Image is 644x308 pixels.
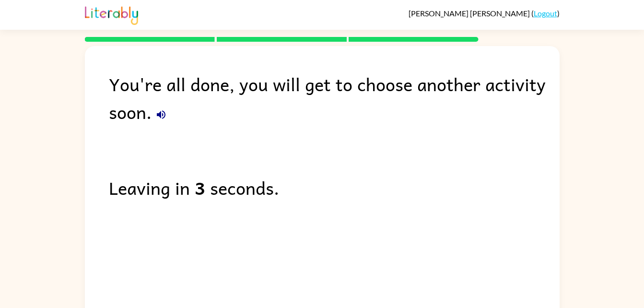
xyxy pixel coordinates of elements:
[85,4,138,25] img: Literably
[109,70,560,126] div: You're all done, you will get to choose another activity soon.
[195,174,205,201] b: 3
[409,9,560,18] div: ( )
[534,9,557,18] a: Logout
[409,9,531,18] span: [PERSON_NAME] [PERSON_NAME]
[109,174,560,201] div: Leaving in seconds.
